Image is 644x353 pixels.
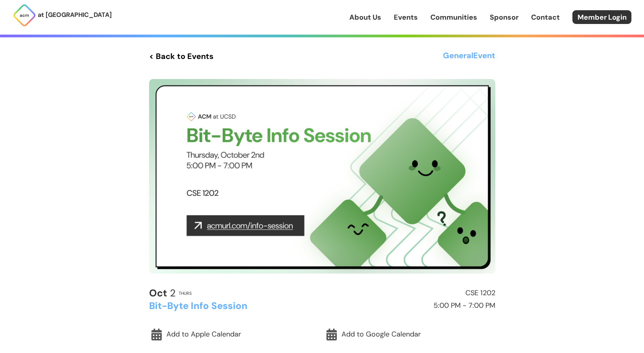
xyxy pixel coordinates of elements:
h3: General Event [443,49,495,63]
p: at [GEOGRAPHIC_DATA] [38,10,112,20]
a: Events [394,12,418,22]
a: Sponsor [490,12,519,22]
h2: CSE 1202 [326,289,495,297]
a: Add to Google Calendar [324,325,495,344]
a: < Back to Events [149,49,214,63]
a: Communities [430,12,477,22]
h2: 2 [149,288,175,299]
a: About Us [349,12,381,22]
a: at [GEOGRAPHIC_DATA] [13,4,112,27]
a: Member Login [572,10,631,24]
h2: 5:00 PM - 7:00 PM [326,302,495,310]
b: Oct [149,287,167,300]
h2: Thurs [179,291,192,296]
img: ACM Logo [13,4,36,27]
img: Event Cover Photo [149,79,495,274]
a: Add to Apple Calendar [149,325,320,344]
h2: Bit-Byte Info Session [149,301,319,311]
a: Contact [531,12,560,22]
